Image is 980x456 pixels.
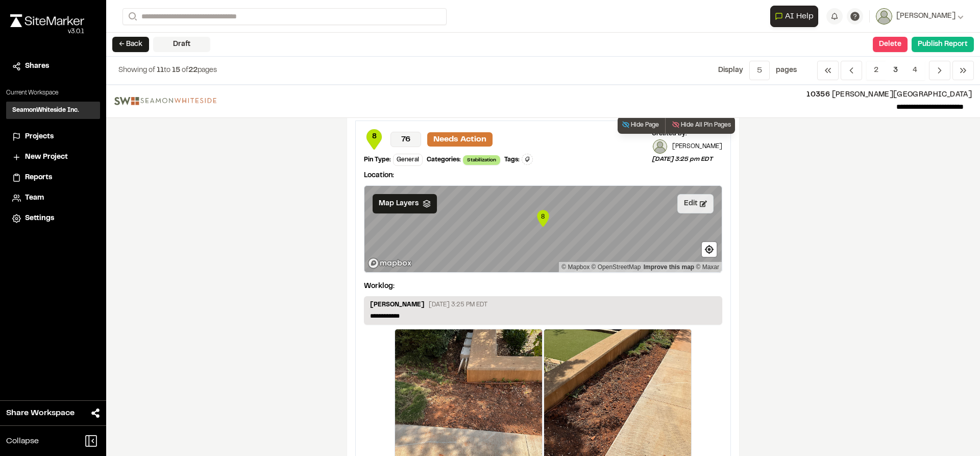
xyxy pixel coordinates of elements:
div: General [393,154,423,166]
a: Reports [12,172,94,183]
h3: SeamonWhiteside Inc. [12,106,79,115]
p: [DATE] 3:25 pm EDT [652,155,722,164]
span: New Project [25,152,68,163]
div: Open AI Assistant [770,6,822,27]
span: 8 [364,131,384,142]
img: rebrand.png [10,14,84,27]
div: Draft [153,37,210,52]
a: Maxar [696,263,719,271]
p: [PERSON_NAME][GEOGRAPHIC_DATA] [225,89,972,101]
span: 15 [172,67,180,74]
p: Display [718,65,743,76]
p: Current Workspace [6,88,100,98]
a: Map feedback [644,263,694,271]
button: Search [122,8,141,25]
canvas: Map [364,186,722,272]
a: Mapbox [561,263,590,271]
img: User [876,8,892,25]
button: Find my location [702,242,717,257]
a: New Project [12,152,94,163]
a: OpenStreetMap [592,263,641,271]
a: Mapbox logo [367,257,412,269]
span: Team [25,193,44,204]
p: to of pages [118,65,217,76]
p: [DATE] 3:25 PM EDT [429,300,487,309]
span: Shares [25,61,49,72]
span: 4 [905,61,925,80]
button: 5 [749,61,770,80]
span: 10356 [806,92,830,98]
p: page s [776,65,797,76]
span: 3 [886,61,905,80]
span: Share Workspace [6,407,75,419]
p: [PERSON_NAME] [672,142,722,151]
span: Collapse [6,435,39,447]
p: Location: [364,170,722,181]
span: 22 [188,67,198,74]
text: 8 [541,212,545,220]
button: [PERSON_NAME] [876,8,964,25]
a: Settings [12,213,94,224]
button: Publish Report [912,37,974,52]
div: Map marker [535,208,551,229]
img: file [114,97,216,105]
button: Hide All Pin Pages [665,116,735,134]
button: Delete [873,37,908,52]
div: Tags: [504,155,520,164]
span: 2 [866,61,886,80]
p: 76 [390,132,421,147]
div: Oh geez...please don't... [10,27,84,36]
span: 11 [157,67,164,74]
a: Projects [12,131,94,142]
span: Map Layers [379,198,419,209]
button: ← Back [112,37,149,52]
div: Categories: [427,155,461,164]
span: Reports [25,172,52,183]
button: Open AI Assistant [770,6,818,27]
a: Shares [12,61,94,72]
p: Worklog: [364,281,395,292]
nav: Navigation [817,61,974,80]
span: AI Help [785,10,814,22]
p: [PERSON_NAME] [370,300,425,311]
span: Showing of [118,67,157,74]
button: Edit [677,194,714,213]
a: Team [12,193,94,204]
p: Needs Action [427,132,493,147]
button: Hide Page [618,116,663,134]
span: Projects [25,131,54,142]
span: Stabilization [463,155,500,165]
button: Edit Tags [522,154,533,165]
div: Pin Type: [364,155,391,164]
span: Settings [25,213,54,224]
div: Created by: [652,129,722,138]
span: [PERSON_NAME] [896,11,955,22]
